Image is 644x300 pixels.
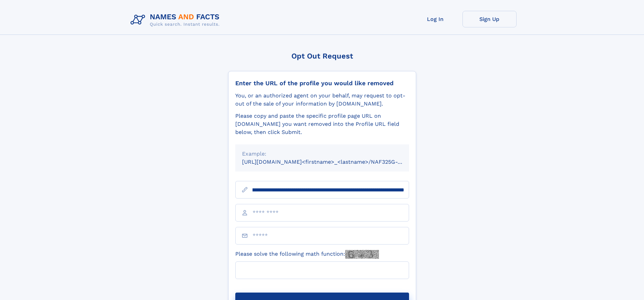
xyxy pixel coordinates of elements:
[235,112,409,136] div: Please copy and paste the specific profile page URL on [DOMAIN_NAME] you want removed into the Pr...
[242,159,422,165] small: [URL][DOMAIN_NAME]<firstname>_<lastname>/NAF325G-xxxxxxxx
[408,11,462,27] a: Log In
[462,11,517,27] a: Sign Up
[228,52,416,60] div: Opt Out Request
[235,79,409,87] div: Enter the URL of the profile you would like removed
[235,92,409,108] div: You, or an authorized agent on your behalf, may request to opt-out of the sale of your informatio...
[242,150,402,158] div: Example:
[128,11,225,29] img: Logo Names and Facts
[235,250,379,259] label: Please solve the following math function:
